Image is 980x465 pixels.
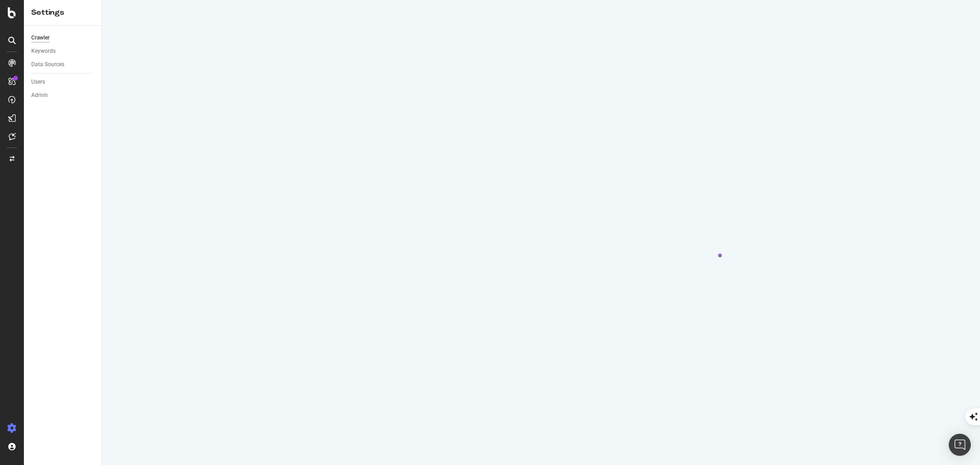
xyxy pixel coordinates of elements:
div: Open Intercom Messenger [949,434,971,456]
a: Users [31,77,95,87]
a: Keywords [31,46,95,56]
div: Settings [31,7,94,18]
div: Data Sources [31,60,64,69]
a: Crawler [31,33,95,43]
div: Users [31,77,45,87]
a: Admin [31,91,95,100]
div: Crawler [31,33,50,43]
div: Keywords [31,46,56,56]
div: Admin [31,91,48,100]
a: Data Sources [31,60,95,69]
